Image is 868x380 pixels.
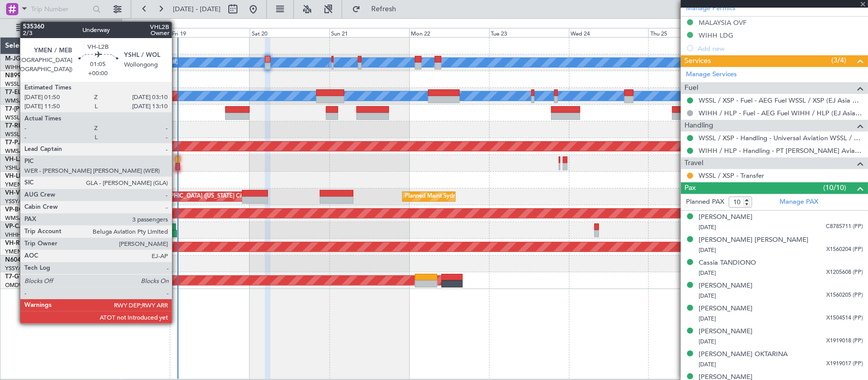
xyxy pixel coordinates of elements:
button: Refresh [347,1,408,17]
span: [DATE] [699,224,716,231]
a: YSHL/WOL [5,164,34,172]
a: VHHH/HKG [5,231,35,239]
label: Planned PAX [686,197,724,207]
a: WSSL / XSP - Handling - Universal Aviation WSSL / XSP [699,134,863,142]
a: T7-ELLYG-550 [5,89,45,96]
a: Manage Services [686,70,737,80]
span: VH-LEP [5,173,26,179]
a: Manage PAX [780,197,818,207]
span: T7-[PERSON_NAME] [5,106,64,112]
button: All Aircraft [11,20,110,36]
a: VP-CJRG-650 [5,224,43,230]
span: VP-CJR [5,224,26,230]
span: T7-PJ29 [5,140,28,146]
div: Sun 21 [330,28,409,37]
a: WSSL/XSP [5,114,32,121]
span: All Aircraft [26,24,107,31]
a: YSSY/SYD [5,198,31,205]
span: Refresh [363,6,405,13]
span: X1205608 (PP) [826,268,863,277]
a: T7-RICGlobal 6000 [5,123,58,129]
div: [PERSON_NAME] [699,304,753,314]
a: WIHH/HLP [5,64,33,71]
span: [DATE] [699,338,716,345]
span: T7-ELLY [5,89,27,96]
a: WMSA/SZB [5,214,35,222]
a: WSSL/XSP [5,131,32,138]
span: VH-L2B [5,156,26,163]
a: YSSY/SYD [5,265,31,272]
span: X1919018 (PP) [826,337,863,345]
div: [PERSON_NAME] [699,327,753,337]
a: YMEN/MEB [5,248,36,256]
a: VH-L2BChallenger 604 [5,156,70,163]
a: WMSA/SZB [5,147,35,155]
div: Fri 19 [170,28,250,37]
a: WSSL / XSP - Transfer [699,171,764,180]
div: Cassia TANDIONO [699,258,756,268]
span: Travel [684,157,703,169]
div: Planned Maint Sydney ([PERSON_NAME] Intl) [405,189,523,204]
a: M-JGVJGlobal 5000 [5,56,62,62]
a: T7-PJ29Falcon 7X [5,140,56,146]
span: C8785711 (PP) [826,223,863,231]
span: (3/4) [831,55,846,66]
span: T7-GTS [5,274,26,280]
div: [DATE] [124,20,141,29]
div: Tue 23 [489,28,569,37]
a: N604AUChallenger 604 [5,257,74,263]
a: YMEN/MEB [5,181,36,188]
span: M-JGVJ [5,56,27,62]
div: [PERSON_NAME] [699,281,753,291]
div: Thu 18 [90,28,170,37]
span: Handling [684,120,713,132]
div: [PERSON_NAME] [699,212,753,223]
a: N8998KGlobal 6000 [5,73,63,79]
span: Pax [684,182,696,194]
span: VH-VSK [5,190,27,196]
a: VP-BCYGlobal 5000 [5,207,62,213]
a: T7-[PERSON_NAME]Global 7500 [5,106,99,112]
div: Sat 20 [250,28,330,37]
input: Trip Number [31,2,89,17]
div: Thu 25 [648,28,728,37]
span: [DATE] [699,269,716,277]
div: Mon 22 [409,28,489,37]
div: Wed 24 [569,28,649,37]
span: X1919017 (PP) [826,360,863,368]
a: VH-RIUHawker 800XP [5,240,68,246]
a: WSSL / XSP - Fuel - AEG Fuel WSSL / XSP (EJ Asia Only) [699,96,863,105]
a: WSSL/XSP [5,80,32,88]
span: X1560205 (PP) [826,291,863,300]
a: VH-LEPGlobal 6000 [5,173,61,179]
a: VH-VSKGlobal Express XRS [5,190,83,196]
div: [PERSON_NAME] [PERSON_NAME] [699,235,809,245]
span: Fuel [684,82,698,94]
a: WIHH / HLP - Handling - PT [PERSON_NAME] Aviasi WIHH / HLP [699,146,863,155]
span: [DATE] [699,361,716,368]
span: N8998K [5,73,28,79]
div: AOG Maint [US_STATE][GEOGRAPHIC_DATA] ([US_STATE] City Intl) [84,189,258,204]
span: [DATE] - [DATE] [173,5,221,14]
span: N604AU [5,257,30,263]
div: [PERSON_NAME] OKTARINA [699,350,788,360]
span: [DATE] [699,292,716,300]
span: X1560204 (PP) [826,245,863,254]
span: (10/10) [823,182,846,193]
span: VH-RIU [5,240,26,246]
span: X1504514 (PP) [826,314,863,323]
a: OMDW/DWC [5,281,40,289]
span: [DATE] [699,315,716,323]
a: T7-GTSGlobal 7500 [5,274,61,280]
span: Services [684,55,711,67]
span: [DATE] [699,246,716,254]
a: WMSA/SZB [5,97,35,105]
span: VP-BCY [5,207,27,213]
a: WIHH / HLP - Fuel - AEG Fuel WIHH / HLP (EJ Asia Only) [699,109,863,117]
span: T7-RIC [5,123,24,129]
